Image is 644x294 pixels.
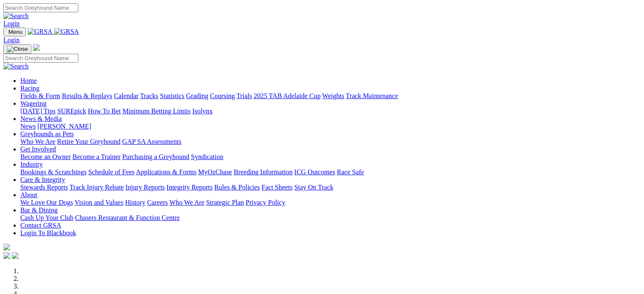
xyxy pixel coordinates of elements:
img: twitter.svg [12,252,19,259]
a: Login [3,36,19,44]
a: Cash Up Your Club [20,214,73,221]
a: ICG Outcomes [294,168,335,176]
a: Tracks [140,92,158,99]
a: Stay On Track [294,184,333,191]
div: News & Media [20,123,641,130]
img: GRSA [54,28,79,36]
a: Trials [236,92,252,99]
a: Login [3,20,19,27]
a: Race Safe [337,168,364,176]
div: Greyhounds as Pets [20,138,641,146]
span: Menu [8,29,22,35]
img: GRSA [28,28,53,36]
a: Isolynx [192,107,213,115]
a: Rules & Policies [214,184,260,191]
div: Wagering [20,107,641,115]
button: Toggle navigation [3,44,31,54]
a: [DATE] Tips [20,107,55,115]
a: SUREpick [57,107,86,115]
a: Contact GRSA [20,222,61,229]
input: Search [3,3,78,12]
a: Weights [322,92,344,99]
a: GAP SA Assessments [122,138,182,145]
a: Retire Your Greyhound [57,138,121,145]
a: Integrity Reports [166,184,213,191]
img: Close [7,46,28,52]
a: Home [20,77,37,84]
a: Grading [186,92,208,99]
a: History [125,199,145,206]
a: Strategic Plan [206,199,244,206]
input: Search [3,54,78,63]
a: Injury Reports [125,184,165,191]
a: Fields & Form [20,92,60,99]
a: Greyhounds as Pets [20,130,74,137]
a: MyOzChase [198,168,232,176]
a: Get Involved [20,146,56,153]
div: Get Involved [20,153,641,161]
img: facebook.svg [3,252,10,259]
a: Schedule of Fees [88,168,134,176]
a: News & Media [20,115,62,122]
img: logo-grsa-white.png [33,44,40,51]
a: Applications & Forms [136,168,196,176]
a: News [20,123,36,130]
a: Statistics [160,92,185,99]
a: Syndication [191,153,223,160]
a: Fact Sheets [262,184,293,191]
a: Results & Replays [62,92,112,99]
img: Search [3,12,29,20]
a: Breeding Information [234,168,293,176]
a: Vision and Values [75,199,123,206]
a: Stewards Reports [20,184,68,191]
a: Coursing [210,92,235,99]
a: Track Injury Rebate [69,184,124,191]
a: About [20,191,37,198]
div: Bar & Dining [20,214,641,222]
a: Who We Are [169,199,205,206]
a: Bookings & Scratchings [20,168,86,176]
a: Privacy Policy [246,199,285,206]
a: Become a Trainer [72,153,121,160]
a: Chasers Restaurant & Function Centre [75,214,180,221]
a: Who We Are [20,138,55,145]
a: Login To Blackbook [20,229,76,236]
a: Racing [20,85,39,92]
a: Minimum Betting Limits [122,107,191,115]
a: Become an Owner [20,153,71,160]
a: Track Maintenance [346,92,398,99]
a: Care & Integrity [20,176,65,183]
div: About [20,199,641,206]
button: Toggle navigation [3,27,26,36]
a: We Love Our Dogs [20,199,73,206]
img: logo-grsa-white.png [3,244,10,250]
div: Industry [20,168,641,176]
a: 2025 TAB Adelaide Cup [254,92,321,99]
a: Careers [147,199,168,206]
a: Wagering [20,100,47,107]
a: Purchasing a Greyhound [122,153,189,160]
a: How To Bet [88,107,121,115]
img: Search [3,63,29,70]
a: [PERSON_NAME] [37,123,91,130]
div: Racing [20,92,641,100]
a: Calendar [114,92,138,99]
a: Industry [20,161,43,168]
div: Care & Integrity [20,184,641,191]
a: Bar & Dining [20,206,58,214]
